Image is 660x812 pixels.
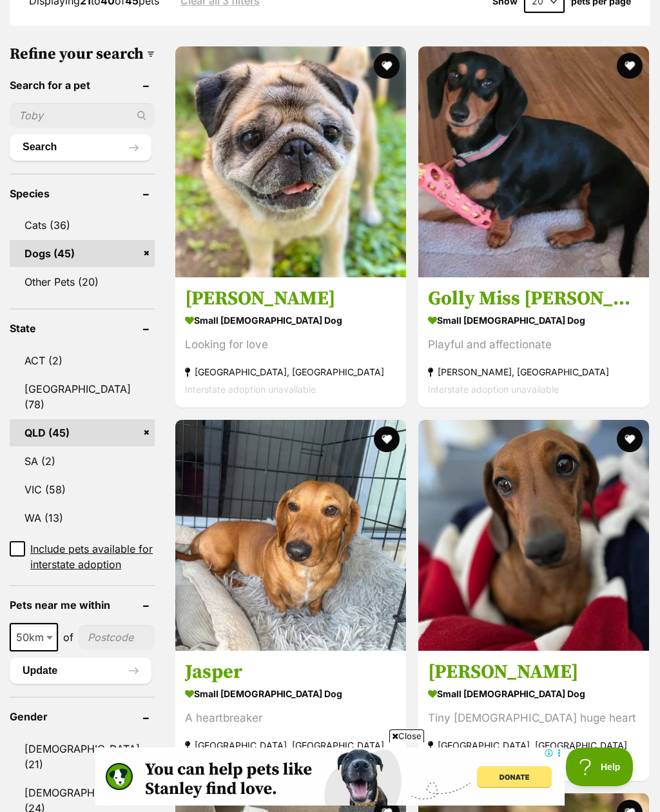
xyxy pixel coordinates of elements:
[95,748,565,806] iframe: Advertisement
[175,277,406,408] a: [PERSON_NAME] small [DEMOGRAPHIC_DATA] Dog Looking for love [GEOGRAPHIC_DATA], [GEOGRAPHIC_DATA] ...
[175,46,406,277] img: Annie - Pug Dog
[10,711,155,722] header: Gender
[10,599,155,611] header: Pets near me within
[428,684,639,703] strong: small [DEMOGRAPHIC_DATA] Dog
[63,629,73,645] span: of
[185,286,396,311] h3: [PERSON_NAME]
[10,658,151,684] button: Update
[428,311,639,330] strong: small [DEMOGRAPHIC_DATA] Dog
[10,623,58,651] span: 50km
[10,240,155,267] a: Dogs (45)
[185,311,396,330] strong: small [DEMOGRAPHIC_DATA] Dog
[185,363,396,381] strong: [GEOGRAPHIC_DATA], [GEOGRAPHIC_DATA]
[185,336,396,353] div: Looking for love
[428,286,639,311] h3: Golly Miss [PERSON_NAME]
[10,476,155,503] a: VIC (58)
[566,748,634,786] iframe: Help Scout Beacon - Open
[10,103,155,128] input: Toby
[185,684,396,703] strong: small [DEMOGRAPHIC_DATA] Dog
[10,188,155,199] header: Species
[428,660,639,684] h3: [PERSON_NAME]
[374,426,400,452] button: favourite
[428,709,639,727] div: Tiny [DEMOGRAPHIC_DATA] huge heart
[10,268,155,295] a: Other Pets (20)
[79,625,155,649] input: postcode
[389,729,424,742] span: Close
[10,419,155,446] a: QLD (45)
[10,212,155,239] a: Cats (36)
[175,650,406,781] a: Jasper small [DEMOGRAPHIC_DATA] Dog A heartbreaker [GEOGRAPHIC_DATA], [GEOGRAPHIC_DATA] Interstat...
[30,541,155,572] span: Include pets available for interstate adoption
[418,650,649,781] a: [PERSON_NAME] small [DEMOGRAPHIC_DATA] Dog Tiny [DEMOGRAPHIC_DATA] huge heart [GEOGRAPHIC_DATA], ...
[10,347,155,374] a: ACT (2)
[617,426,643,452] button: favourite
[10,375,155,418] a: [GEOGRAPHIC_DATA] (78)
[10,322,155,334] header: State
[175,420,406,651] img: Jasper - Dachshund (Miniature Smooth Haired) Dog
[418,46,649,277] img: Golly Miss Molly - Dachshund (Miniature Smooth Haired) Dog
[10,448,155,475] a: SA (2)
[10,45,155,63] h3: Refine your search
[428,363,639,381] strong: [PERSON_NAME], [GEOGRAPHIC_DATA]
[10,134,151,160] button: Search
[185,709,396,727] div: A heartbreaker
[10,735,155,778] a: [DEMOGRAPHIC_DATA] (21)
[428,336,639,353] div: Playful and affectionate
[617,53,643,79] button: favourite
[10,79,155,91] header: Search for a pet
[185,384,316,395] span: Interstate adoption unavailable
[10,541,155,572] a: Include pets available for interstate adoption
[418,420,649,651] img: Molly - Dachshund (Miniature Smooth Haired) Dog
[428,737,639,754] strong: [GEOGRAPHIC_DATA], [GEOGRAPHIC_DATA]
[10,504,155,531] a: WA (13)
[418,277,649,408] a: Golly Miss [PERSON_NAME] small [DEMOGRAPHIC_DATA] Dog Playful and affectionate [PERSON_NAME], [GE...
[374,53,400,79] button: favourite
[11,628,57,646] span: 50km
[428,384,559,395] span: Interstate adoption unavailable
[185,660,396,684] h3: Jasper
[185,737,396,754] strong: [GEOGRAPHIC_DATA], [GEOGRAPHIC_DATA]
